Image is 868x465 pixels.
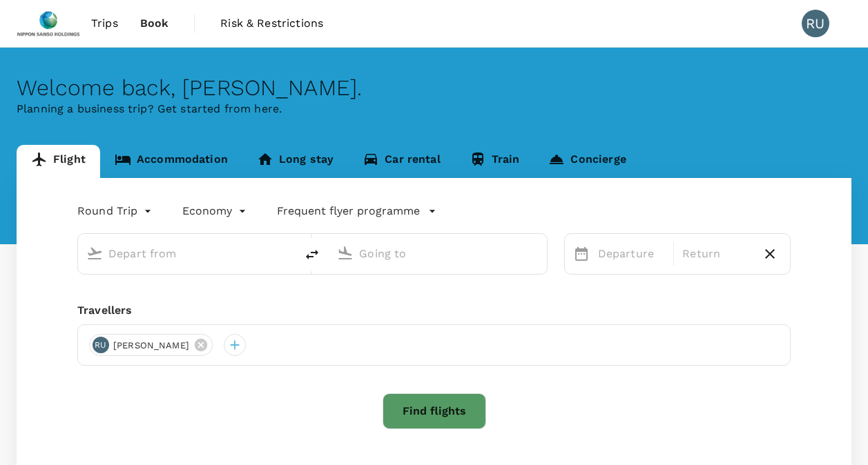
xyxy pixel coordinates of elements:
div: Economy [182,200,249,222]
button: delete [296,238,329,271]
div: Welcome back , [PERSON_NAME] . [17,75,851,101]
span: [PERSON_NAME] [105,339,197,353]
button: Find flights [383,393,486,429]
button: Frequent flyer programme [277,203,436,219]
div: RU[PERSON_NAME] [89,334,213,356]
p: Planning a business trip? Get started from here. [17,101,851,117]
span: Trips [91,15,118,32]
div: Travellers [77,302,791,319]
p: Return [682,246,750,262]
button: Open [537,252,540,255]
div: Round Trip [77,200,155,222]
button: Open [286,252,289,255]
input: Going to [359,243,517,264]
a: Flight [17,145,100,178]
a: Train [455,145,534,178]
p: Frequent flyer programme [277,203,420,219]
span: Book [140,15,169,32]
p: Departure [598,246,666,262]
div: RU [93,337,109,353]
span: Risk & Restrictions [220,15,323,32]
a: Car rental [348,145,455,178]
div: RU [802,10,829,37]
a: Long stay [242,145,348,178]
a: Accommodation [100,145,242,178]
a: Concierge [534,145,640,178]
input: Depart from [108,243,267,264]
img: Nippon Sanso Holdings Singapore Pte Ltd [17,8,80,39]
